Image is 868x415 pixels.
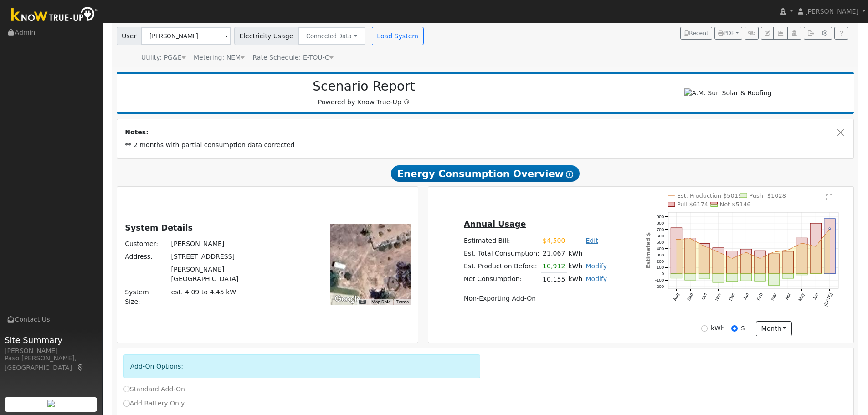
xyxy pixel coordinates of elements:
button: Close [836,128,846,137]
text: 200 [657,259,664,264]
span: Site Summary [5,334,98,346]
button: Load System [372,27,424,45]
rect: onclick="" [699,244,710,274]
span: Electricity Usage [234,27,298,45]
rect: onclick="" [685,238,696,274]
button: Map Data [371,299,390,305]
u: Annual Usage [464,220,526,229]
td: Estimated Bill: [462,234,541,247]
text: Feb [756,292,764,301]
h2: Scenario Report [126,79,602,94]
label: $ [741,323,745,333]
a: Terms [396,299,409,304]
text: Jun [812,292,820,301]
rect: onclick="" [740,249,751,274]
button: Keyboard shortcuts [359,299,365,305]
a: Modify [586,262,607,270]
text: 800 [657,221,664,226]
text: Sep [686,292,694,302]
a: Open this area in Google Maps (opens a new window) [333,293,363,305]
input: kWh [701,325,708,332]
u: System Details [125,223,193,232]
text: -200 [655,284,664,289]
td: $4,500 [541,234,567,247]
input: Select a User [141,27,231,45]
text:  [826,194,832,201]
rect: onclick="" [713,248,724,274]
div: Add-On Options: [123,354,481,378]
text: Oct [700,292,708,301]
rect: onclick="" [685,274,696,280]
div: Metering: NEM [194,53,245,62]
rect: onclick="" [824,219,835,274]
rect: onclick="" [671,228,682,274]
circle: onclick="" [787,250,789,251]
circle: onclick="" [689,238,691,240]
text: [DATE] [823,292,833,307]
rect: onclick="" [796,238,807,274]
td: System Size: [123,286,169,308]
a: Help Link [834,27,848,40]
circle: onclick="" [829,228,831,230]
div: Powered by Know True-Up ® [121,79,607,107]
td: 10,155 [541,273,567,286]
span: Energy Consumption Overview [391,165,580,182]
text: 500 [657,240,664,245]
text: Jan [742,292,750,301]
rect: onclick="" [769,254,780,274]
td: ** 2 months with partial consumption data corrected [123,139,847,152]
td: Address: [123,251,169,263]
td: 10,912 [541,260,567,273]
rect: onclick="" [782,251,793,274]
i: Show Help [566,171,573,178]
text: Net $5146 [720,201,751,208]
span: PDF [718,30,734,36]
button: Connected Data [298,27,365,45]
rect: onclick="" [810,274,821,274]
rect: onclick="" [755,251,765,274]
text: Est. Production $5019 [677,192,742,199]
img: A.M. Sun Solar & Roofing [684,88,771,98]
text: Nov [714,292,722,302]
button: Multi-Series Graph [773,27,787,40]
text: 400 [657,246,664,251]
button: Export Interval Data [804,27,818,40]
text: Estimated $ [645,232,652,268]
input: Add Battery Only [123,400,130,406]
rect: onclick="" [769,274,780,285]
button: Login As [787,27,801,40]
text: Pull $6174 [677,201,708,208]
a: Map [77,364,85,371]
text: 900 [657,215,664,220]
div: [PERSON_NAME] [5,346,98,356]
circle: onclick="" [815,246,817,248]
td: kWh [567,247,609,260]
rect: onclick="" [796,274,807,275]
span: est. 4.09 to 4.45 kW [171,288,236,296]
text: Mar [770,292,778,302]
text: 0 [662,272,664,277]
circle: onclick="" [718,251,719,253]
text: 700 [657,227,664,232]
td: 21,067 [541,247,567,260]
span: Alias: None [252,54,333,61]
circle: onclick="" [731,258,733,260]
text: 600 [657,233,664,238]
circle: onclick="" [759,258,761,260]
rect: onclick="" [727,274,738,282]
td: System Size [169,286,288,308]
button: Edit User [761,27,774,40]
td: [PERSON_NAME][GEOGRAPHIC_DATA] [169,263,288,286]
text: May [797,292,806,302]
td: kWh [567,260,584,273]
td: [STREET_ADDRESS] [169,251,288,263]
img: Know True-Up [7,5,103,26]
button: PDF [714,27,742,40]
button: month [756,321,792,337]
img: Google [333,293,363,305]
a: Edit [586,237,598,244]
rect: onclick="" [671,274,682,278]
td: kWh [567,273,584,286]
td: Est. Production Before: [462,260,541,273]
circle: onclick="" [801,242,803,244]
